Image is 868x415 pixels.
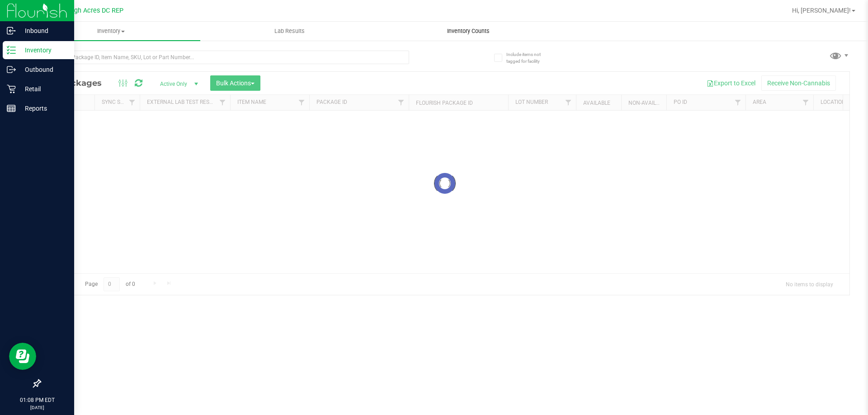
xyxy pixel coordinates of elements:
[262,27,317,35] span: Lab Results
[506,51,552,65] span: Include items not tagged for facility
[435,27,502,35] span: Inventory Counts
[16,64,70,75] p: Outbound
[16,84,70,94] p: Retail
[7,65,16,74] inline-svg: Outbound
[16,103,70,114] p: Reports
[22,22,200,41] a: Inventory
[16,25,70,36] p: Inbound
[792,7,851,14] span: Hi, [PERSON_NAME]!
[61,7,123,14] span: Lehigh Acres DC REP
[7,104,16,113] inline-svg: Reports
[7,84,16,93] inline-svg: Retail
[9,343,36,370] iframe: Resource center
[40,51,409,64] input: Search Package ID, Item Name, SKU, Lot or Part Number...
[7,26,16,35] inline-svg: Inbound
[379,22,557,41] a: Inventory Counts
[4,396,70,404] p: 01:08 PM EDT
[7,46,16,55] inline-svg: Inventory
[200,22,379,41] a: Lab Results
[4,404,70,411] p: [DATE]
[16,45,70,56] p: Inventory
[22,27,200,35] span: Inventory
